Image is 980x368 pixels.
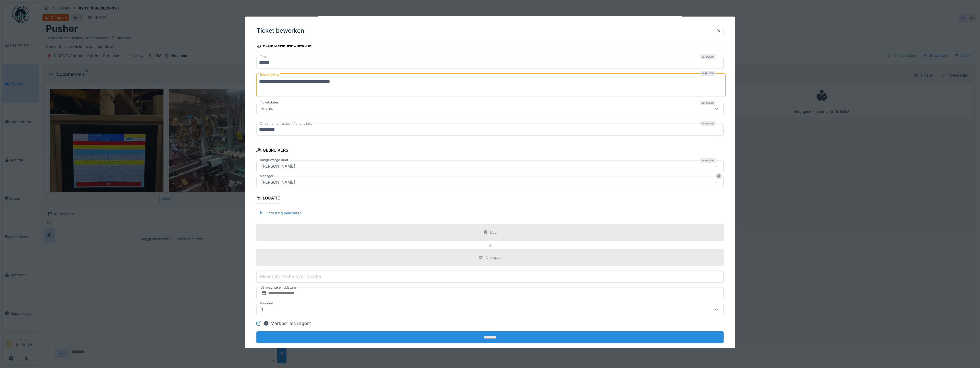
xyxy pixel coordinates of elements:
[263,320,311,327] div: Markeer als urgent
[256,146,288,156] div: Gebruikers
[256,209,304,217] div: Uitrusting selecteren
[259,100,280,105] label: Ticketstatus
[259,54,268,59] label: Titel
[256,193,280,203] div: Locatie
[259,179,297,185] div: [PERSON_NAME]
[259,121,316,126] label: Ondernomen acties / Actions taken
[256,27,304,34] h3: Ticket bewerken
[259,105,276,112] div: Nieuw
[256,41,312,51] div: Algemene informatie
[259,301,274,306] label: Prioriteit
[260,284,297,291] label: Verwachte einddatum
[259,173,274,178] label: Manager
[700,158,716,163] div: Verplicht
[486,255,501,260] div: Novopac
[700,54,716,59] div: Verplicht
[259,157,289,162] label: Aangevraagd door
[700,121,716,126] div: Verplicht
[490,230,497,235] div: L58
[259,163,297,169] div: [PERSON_NAME]
[700,71,716,76] div: Verplicht
[700,101,716,105] div: Verplicht
[259,273,322,280] label: Meer informatie over locatie
[259,71,280,78] label: Beschrijving
[259,306,265,313] div: 1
